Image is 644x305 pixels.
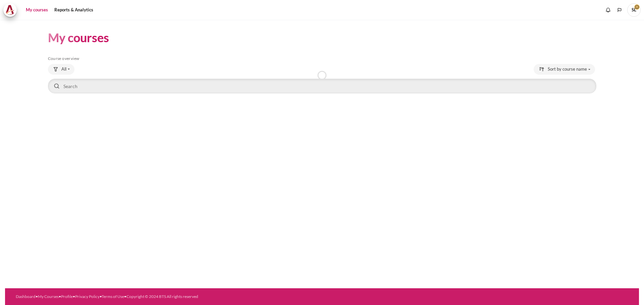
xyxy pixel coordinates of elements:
input: Search [48,79,596,93]
a: My Courses [38,294,59,299]
a: Terms of Use [102,294,124,299]
section: Content [5,20,639,105]
a: Copyright © 2024 BTS All rights reserved [126,294,198,299]
span: SL [627,3,641,17]
a: User menu [627,3,641,17]
div: • • • • • [16,294,360,300]
a: Profile [61,294,73,299]
button: Grouping drop-down menu [48,64,74,75]
a: Reports & Analytics [52,3,96,17]
a: Architeck Architeck [3,3,20,17]
a: My courses [23,3,50,17]
h1: My courses [48,30,109,46]
div: Show notification window with no new notifications [603,5,613,15]
span: Sort by course name [548,66,587,73]
div: Course overview controls [48,64,596,95]
a: Dashboard [16,294,36,299]
button: Sorting drop-down menu [534,64,595,75]
h5: Course overview [48,56,596,61]
a: Privacy Policy [75,294,100,299]
span: All [61,66,66,73]
button: Languages [614,5,625,15]
img: Architeck [5,5,15,15]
